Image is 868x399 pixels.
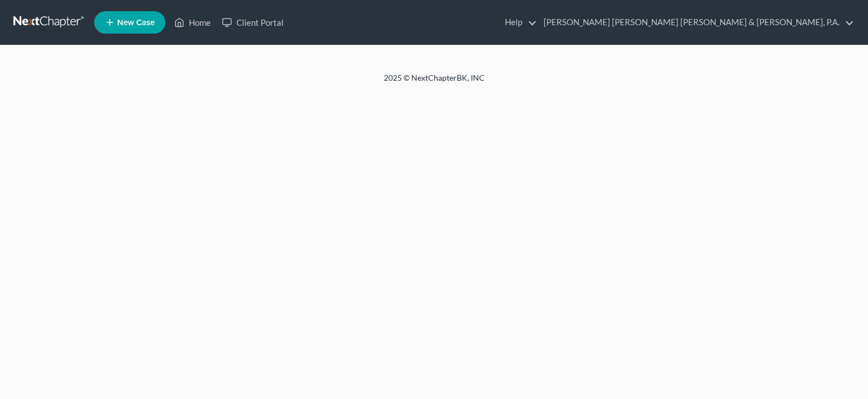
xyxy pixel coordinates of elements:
[169,12,216,33] a: Home
[499,12,537,33] a: Help
[115,72,754,92] div: 2025 © NextChapterBK, INC
[94,11,165,34] new-legal-case-button: New Case
[216,12,289,33] a: Client Portal
[538,12,854,33] a: [PERSON_NAME] [PERSON_NAME] [PERSON_NAME] & [PERSON_NAME], P.A.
